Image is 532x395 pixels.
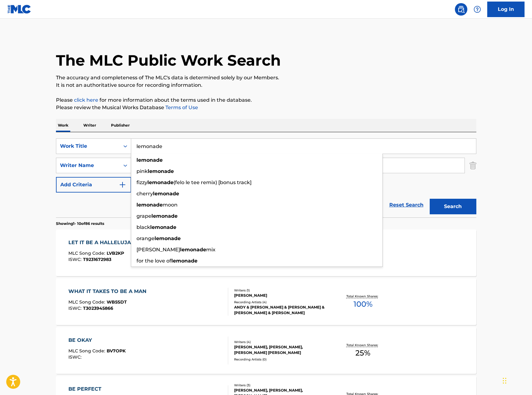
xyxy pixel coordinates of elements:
[234,357,328,362] div: Recording Artists ( 0 )
[234,293,328,298] div: [PERSON_NAME]
[56,177,131,193] button: Add Criteria
[136,224,150,230] span: black
[56,221,104,226] p: Showing 1 - 10 of 86 results
[68,257,83,262] span: ISWC :
[386,198,427,212] a: Reset Search
[74,97,98,103] a: click here
[430,199,476,214] button: Search
[68,337,126,344] div: BE OKAY
[56,74,476,81] p: The accuracy and completeness of The MLC's data is determined solely by our Members.
[354,299,372,310] span: 100 %
[503,371,507,390] div: Drag
[56,81,476,89] p: It is not an authoritative source for recording information.
[56,96,476,104] p: Please for more information about the terms used in the database.
[107,299,127,305] span: WB5SDT
[136,202,163,208] strong: lemonade
[148,168,174,174] strong: lemonade
[474,6,481,13] img: help
[487,2,525,17] a: Log In
[56,230,476,276] a: LET IT BE A HALLELUJAHMLC Song Code:LVB2KPISWC:T9231672983Writers (3)JONAS [PERSON_NAME] [PERSON_...
[68,305,83,311] span: ISWC :
[136,258,171,264] span: for the love of
[136,179,147,185] span: fizzy
[136,168,148,174] span: pink
[81,119,98,132] p: Writer
[457,6,465,13] img: search
[471,3,483,16] div: Help
[107,348,126,354] span: BV7OPK
[68,288,150,295] div: WHAT IT TAKES TO BE A MAN
[234,304,328,316] div: ANDY & [PERSON_NAME] & [PERSON_NAME] & [PERSON_NAME] & [PERSON_NAME]
[68,348,107,354] span: MLC Song Code :
[234,300,328,304] div: Recording Artists ( 4 )
[68,299,107,305] span: MLC Song Code :
[455,3,467,16] a: Public Search
[173,179,252,185] span: (felo le tee remix) [bonus track]
[206,247,215,253] span: mix
[68,354,83,360] span: ISWC :
[151,213,178,219] strong: lemonade
[60,142,116,150] div: Work Title
[355,347,370,359] span: 25 %
[501,365,532,395] iframe: Chat Widget
[68,250,107,256] span: MLC Song Code :
[109,119,132,132] p: Publisher
[56,327,476,374] a: BE OKAYMLC Song Code:BV7OPKISWC:Writers (4)[PERSON_NAME], [PERSON_NAME], [PERSON_NAME] [PERSON_NA...
[150,224,176,230] strong: lemonade
[163,202,178,208] span: moon
[68,239,138,246] div: LET IT BE A HALLELUJAH
[107,250,124,256] span: LVB2KP
[60,162,116,169] div: Writer Name
[83,257,111,262] span: T9231672983
[234,288,328,293] div: Writers ( 1 )
[56,138,476,217] form: Search Form
[56,51,281,70] h1: The MLC Public Work Search
[234,383,328,388] div: Writers ( 3 )
[56,104,476,111] p: Please review the Musical Works Database
[346,294,380,299] p: Total Known Shares:
[470,158,476,173] img: Delete Criterion
[155,235,181,241] strong: lemonade
[147,179,173,185] strong: lemonade
[171,258,197,264] strong: lemonade
[234,340,328,344] div: Writers ( 4 )
[234,344,328,355] div: [PERSON_NAME], [PERSON_NAME], [PERSON_NAME] [PERSON_NAME]
[346,343,380,347] p: Total Known Shares:
[68,385,124,393] div: BE PERFECT
[153,191,179,197] strong: lemonade
[83,305,113,311] span: T3023945866
[136,157,163,163] strong: lemonade
[56,278,476,325] a: WHAT IT TAKES TO BE A MANMLC Song Code:WB5SDTISWC:T3023945866Writers (1)[PERSON_NAME]Recording Ar...
[180,247,206,253] strong: lemonade
[56,119,70,132] p: Work
[136,213,151,219] span: grape
[136,235,155,241] span: orange
[119,181,126,188] img: 9d2ae6d4665cec9f34b9.svg
[136,247,180,253] span: [PERSON_NAME]
[136,191,153,197] span: cherry
[7,5,31,14] img: MLC Logo
[164,105,198,110] a: Terms of Use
